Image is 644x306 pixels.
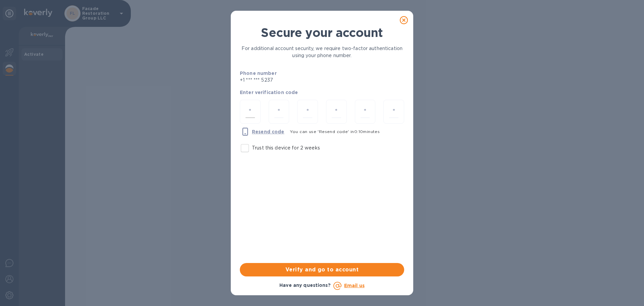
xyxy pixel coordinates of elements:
button: Verify and go to account [240,263,404,276]
b: Have any questions? [279,282,331,288]
span: You can use 'Resend code' in 0 : 10 minutes [290,129,380,134]
b: Phone number [240,71,277,76]
span: Verify and go to account [245,266,399,274]
a: Email us [344,283,365,288]
p: Enter verification code [240,89,404,96]
p: Trust this device for 2 weeks [252,144,320,151]
h1: Secure your account [240,26,404,40]
u: Resend code [252,129,284,134]
p: For additional account security, we require two-factor authentication using your phone number. [240,45,404,59]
